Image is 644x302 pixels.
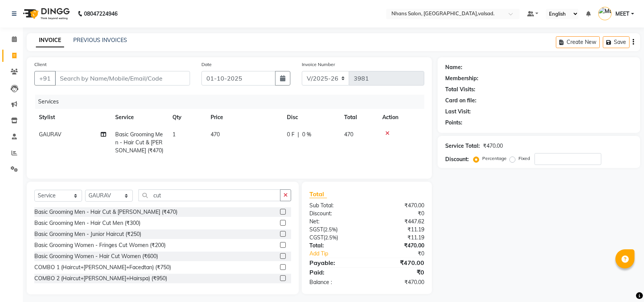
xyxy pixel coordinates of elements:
[35,95,430,109] div: Services
[34,219,140,227] div: Basic Grooming Men - Hair Cut Men (₹300)
[309,234,324,241] span: CGST
[304,268,367,277] div: Paid:
[34,241,166,249] div: Basic Grooming Women - Fringes Cut Women (₹200)
[172,131,175,138] span: 1
[603,36,630,48] button: Save
[304,258,367,267] div: Payable:
[73,37,127,44] a: PREVIOUS INVOICES
[367,258,430,267] div: ₹470.00
[518,155,530,162] label: Fixed
[34,275,167,283] div: COMBO 2 (Haircut+[PERSON_NAME]+Hairspa) (₹950)
[211,131,220,138] span: 470
[201,61,212,68] label: Date
[445,74,478,82] div: Membership:
[111,109,168,126] th: Service
[445,119,462,127] div: Points:
[367,210,430,218] div: ₹0
[445,142,480,150] div: Service Total:
[34,109,111,126] th: Stylist
[34,61,47,68] label: Client
[36,34,64,47] a: INVOICE
[19,3,72,24] img: logo
[309,190,327,198] span: Total
[34,71,56,86] button: +91
[367,226,430,234] div: ₹11.19
[34,252,158,260] div: Basic Grooming Women - Hair Cut Women (₹600)
[445,63,462,71] div: Name:
[445,97,477,105] div: Card on file:
[482,155,507,162] label: Percentage
[84,3,118,24] b: 08047224946
[445,86,475,94] div: Total Visits:
[367,268,430,277] div: ₹0
[367,242,430,250] div: ₹470.00
[304,226,367,234] div: ( )
[282,109,340,126] th: Disc
[304,210,367,218] div: Discount:
[344,131,353,138] span: 470
[556,36,600,48] button: Create New
[445,155,469,163] div: Discount:
[612,271,636,294] iframe: chat widget
[615,10,630,18] span: MEET
[340,109,378,126] th: Total
[39,131,61,138] span: GAURAV
[367,234,430,242] div: ₹11.19
[34,208,177,216] div: Basic Grooming Men - Hair Cut & [PERSON_NAME] (₹470)
[304,218,367,226] div: Net:
[304,242,367,250] div: Total:
[55,71,190,86] input: Search by Name/Mobile/Email/Code
[377,250,430,258] div: ₹0
[287,131,295,139] span: 0 F
[483,142,503,150] div: ₹470.00
[325,234,336,241] span: 2.5%
[367,218,430,226] div: ₹447.62
[206,109,282,126] th: Price
[115,131,163,154] span: Basic Grooming Men - Hair Cut & [PERSON_NAME] (₹470)
[378,109,424,126] th: Action
[302,61,335,68] label: Invoice Number
[298,131,299,139] span: |
[168,109,206,126] th: Qty
[598,7,612,20] img: MEET
[304,250,377,258] a: Add Tip
[367,278,430,286] div: ₹470.00
[304,202,367,210] div: Sub Total:
[304,278,367,286] div: Balance :
[304,234,367,242] div: ( )
[302,131,311,139] span: 0 %
[445,108,471,116] div: Last Visit:
[325,226,336,233] span: 2.5%
[367,202,430,210] div: ₹470.00
[34,263,171,271] div: COMBO 1 (Haircut+[PERSON_NAME]+Facedtan) (₹750)
[309,226,323,233] span: SGST
[34,230,141,238] div: Basic Grooming Men - Junior Haircut (₹250)
[138,189,280,201] input: Search or Scan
